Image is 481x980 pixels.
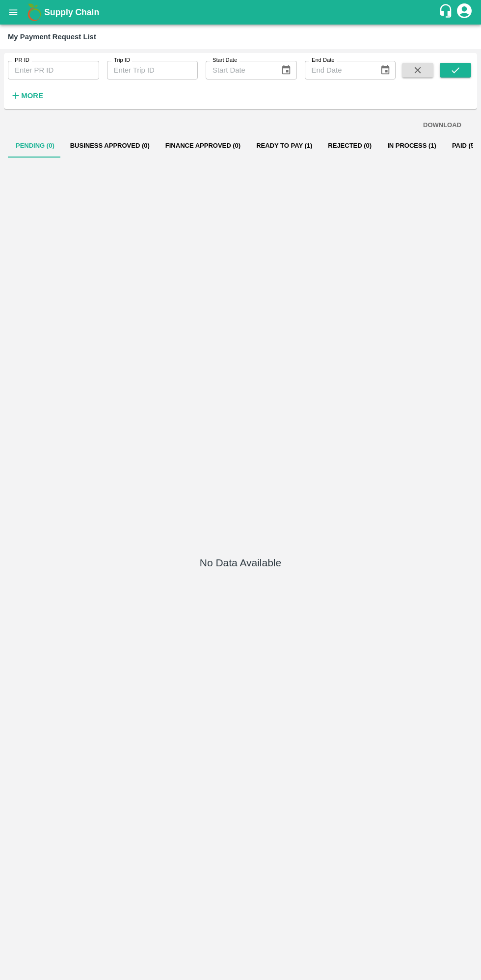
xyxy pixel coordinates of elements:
[438,3,455,21] div: customer-support
[213,56,237,64] label: Start Date
[107,61,198,79] input: Enter Trip ID
[455,2,473,23] div: account of current user
[248,134,320,158] button: Ready To Pay (1)
[8,30,96,43] div: My Payment Request List
[8,87,46,104] button: More
[320,134,379,158] button: Rejected (0)
[419,117,465,134] button: DOWNLOAD
[312,56,334,64] label: End Date
[21,92,43,100] strong: More
[2,1,25,24] button: open drawer
[44,7,99,17] b: Supply Chain
[114,56,130,64] label: Trip ID
[200,556,281,570] h5: No Data Available
[158,134,248,158] button: Finance Approved (0)
[15,56,29,64] label: PR ID
[379,134,444,158] button: In Process (1)
[376,61,395,79] button: Choose date
[305,61,372,79] input: End Date
[277,61,295,79] button: Choose date
[44,5,438,19] a: Supply Chain
[206,61,273,79] input: Start Date
[62,134,158,158] button: Business Approved (0)
[8,61,99,79] input: Enter PR ID
[25,2,44,22] img: logo
[8,134,62,158] button: Pending (0)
